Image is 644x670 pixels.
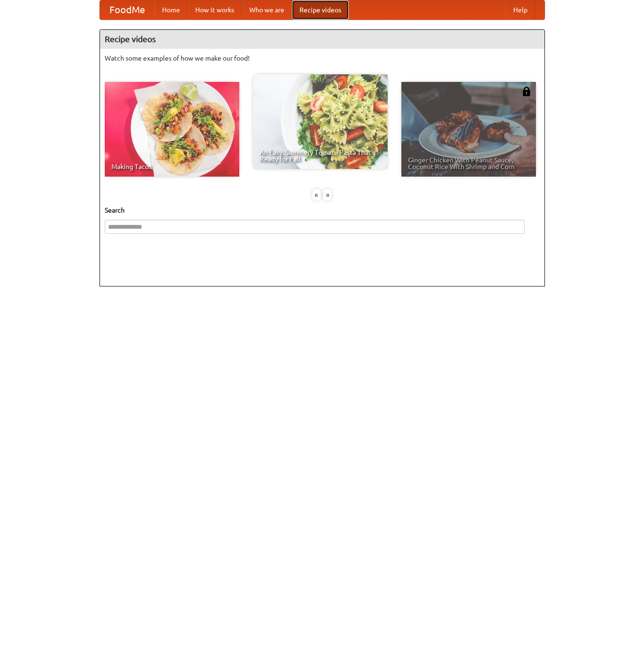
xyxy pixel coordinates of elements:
span: Making Tacos [111,163,233,170]
h5: Search [105,205,540,215]
a: Recipe videos [292,0,349,19]
a: Who we are [242,0,292,19]
p: Watch some examples of how we make our food! [105,54,540,63]
a: Home [154,0,188,19]
div: « [312,189,321,201]
div: » [323,189,332,201]
a: Making Tacos [105,82,239,177]
a: How it works [188,0,242,19]
a: FoodMe [100,0,154,19]
span: An Easy, Summery Tomato Pasta That's Ready for Fall [260,149,381,162]
h4: Recipe videos [100,30,544,49]
a: Help [506,0,535,19]
a: An Easy, Summery Tomato Pasta That's Ready for Fall [253,74,388,169]
img: 483408.png [522,87,531,96]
